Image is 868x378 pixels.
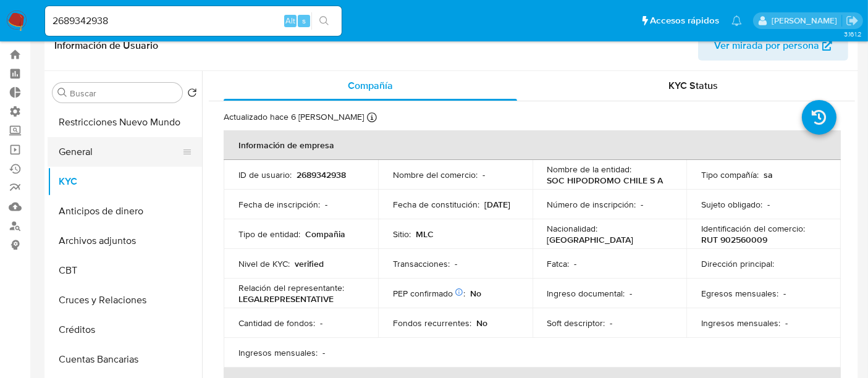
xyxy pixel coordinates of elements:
p: Número de inscripción : [547,199,636,210]
p: No [470,288,481,299]
p: - [783,288,786,299]
p: - [322,347,325,358]
p: Identificación del comercio : [701,223,805,234]
button: Cuentas Bancarias [48,345,202,374]
button: CBT [48,256,202,285]
p: Soft descriptor : [547,317,605,329]
p: Ingresos mensuales : [701,317,780,329]
p: - [575,258,577,269]
p: Dirección principal : [701,258,774,269]
p: Nombre del comercio : [393,169,478,180]
p: Nivel de KYC : [238,258,290,269]
p: - [482,169,485,180]
p: sa [764,169,773,180]
p: Sujeto obligado : [701,199,762,210]
p: Ingreso documental : [547,288,625,299]
h1: Información de Usuario [54,40,158,52]
span: s [302,15,306,27]
p: Tipo compañía : [701,169,759,180]
a: Salir [846,14,859,27]
p: Actualizado hace 6 [PERSON_NAME] [224,111,364,123]
p: SOC HIPODROMO CHILE S A [547,175,664,186]
span: Alt [285,15,295,27]
p: Nacionalidad : [547,223,598,234]
p: MLC [416,229,434,240]
p: ID de usuario : [238,169,292,180]
a: Notificaciones [731,15,742,26]
span: 3.161.2 [844,29,862,39]
span: Accesos rápidos [650,14,719,27]
p: Egresos mensuales : [701,288,778,299]
p: - [767,199,770,210]
button: General [48,137,192,167]
input: Buscar [70,88,177,99]
button: Volver al orden por defecto [187,88,197,101]
th: Información de empresa [224,130,841,160]
button: Buscar [57,88,67,98]
button: Cruces y Relaciones [48,285,202,315]
p: LEGALREPRESENTATIVE [238,293,334,304]
p: Cantidad de fondos : [238,317,315,329]
p: Relación del representante : [238,282,344,293]
button: search-icon [311,12,337,30]
p: verified [295,258,324,269]
p: Nombre de la entidad : [547,164,632,175]
p: Fatca : [547,258,570,269]
p: Fecha de constitución : [393,199,479,210]
p: - [785,317,788,329]
p: Sitio : [393,229,411,240]
button: Anticipos de dinero [48,196,202,226]
p: Transacciones : [393,258,450,269]
p: - [630,288,633,299]
p: Fondos recurrentes : [393,317,471,329]
p: RUT 902560009 [701,234,767,245]
button: Archivos adjuntos [48,226,202,256]
p: - [641,199,644,210]
span: Ver mirada por persona [714,31,819,61]
p: [DATE] [484,199,510,210]
p: - [325,199,327,210]
p: 2689342938 [297,169,346,180]
p: No [476,317,487,329]
p: zoe.breuer@mercadolibre.com [772,15,841,27]
p: PEP confirmado : [393,288,465,299]
input: Buscar usuario o caso... [45,13,342,29]
p: Tipo de entidad : [238,229,300,240]
span: KYC Status [669,78,718,93]
button: Créditos [48,315,202,345]
p: Ingresos mensuales : [238,347,318,358]
p: Compañia [305,229,345,240]
p: Fecha de inscripción : [238,199,320,210]
p: - [320,317,322,329]
span: Compañía [348,78,393,93]
p: - [455,258,457,269]
button: Ver mirada por persona [698,31,848,61]
p: [GEOGRAPHIC_DATA] [547,234,634,245]
button: Restricciones Nuevo Mundo [48,107,202,137]
p: - [610,317,613,329]
button: KYC [48,167,202,196]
